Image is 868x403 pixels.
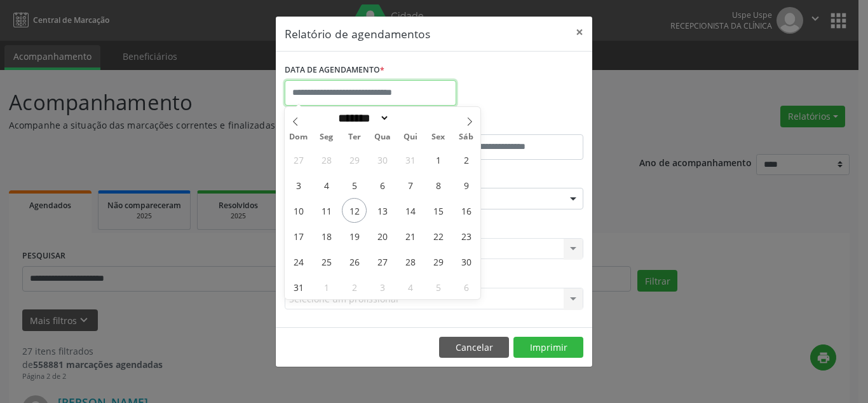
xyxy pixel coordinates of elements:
span: Agosto 24, 2025 [286,249,311,274]
span: Agosto 8, 2025 [426,173,451,197]
span: Agosto 12, 2025 [342,198,367,223]
span: Agosto 7, 2025 [398,173,423,197]
span: Agosto 25, 2025 [314,249,339,274]
button: Imprimir [513,337,583,358]
span: Agosto 19, 2025 [342,223,367,248]
span: Ter [341,133,369,141]
span: Sáb [452,133,480,141]
h5: Relatório de agendamentos [285,25,430,42]
span: Agosto 10, 2025 [286,198,311,223]
span: Agosto 28, 2025 [398,249,423,274]
label: DATA DE AGENDAMENTO [285,60,384,80]
span: Agosto 27, 2025 [370,249,395,274]
span: Qui [397,133,424,141]
span: Setembro 5, 2025 [426,274,451,299]
span: Agosto 30, 2025 [454,249,478,274]
span: Julho 27, 2025 [286,147,311,172]
button: Close [567,17,592,48]
span: Agosto 16, 2025 [454,198,478,223]
span: Sex [424,133,452,141]
span: Qua [369,133,397,141]
span: Agosto 14, 2025 [398,198,423,223]
span: Julho 29, 2025 [342,147,367,172]
span: Agosto 2, 2025 [454,147,478,172]
label: ATÉ [437,115,583,134]
span: Setembro 6, 2025 [454,274,478,299]
span: Julho 31, 2025 [398,147,423,172]
span: Agosto 29, 2025 [426,249,451,274]
input: Year [390,111,431,125]
span: Julho 30, 2025 [370,147,395,172]
span: Setembro 4, 2025 [398,274,423,299]
span: Agosto 9, 2025 [454,173,478,197]
span: Agosto 1, 2025 [426,147,451,172]
span: Agosto 20, 2025 [370,223,395,248]
select: Month [334,111,390,125]
span: Agosto 23, 2025 [454,223,478,248]
span: Setembro 2, 2025 [342,274,367,299]
span: Julho 28, 2025 [314,147,339,172]
span: Agosto 4, 2025 [314,173,339,197]
span: Seg [313,133,341,141]
span: Setembro 1, 2025 [314,274,339,299]
span: Agosto 6, 2025 [370,173,395,197]
button: Cancelar [439,337,509,358]
span: Agosto 26, 2025 [342,249,367,274]
span: Agosto 11, 2025 [314,198,339,223]
span: Dom [285,133,313,141]
span: Agosto 17, 2025 [286,223,311,248]
span: Agosto 22, 2025 [426,223,451,248]
span: Agosto 21, 2025 [398,223,423,248]
span: Agosto 3, 2025 [286,173,311,197]
span: Agosto 18, 2025 [314,223,339,248]
span: Agosto 15, 2025 [426,198,451,223]
span: Agosto 13, 2025 [370,198,395,223]
span: Agosto 31, 2025 [286,274,311,299]
span: Setembro 3, 2025 [370,274,395,299]
span: Agosto 5, 2025 [342,173,367,197]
